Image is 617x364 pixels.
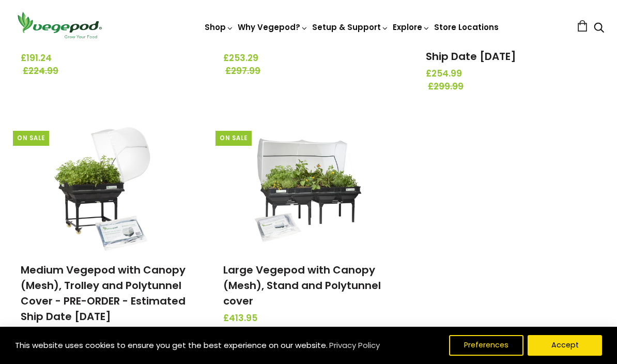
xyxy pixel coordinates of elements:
a: Explore [393,22,430,33]
a: Medium Vegepod with Canopy (Mesh), Trolley and Polytunnel Cover - PRE-ORDER - Estimated Ship Date... [21,263,186,324]
a: Search [594,23,604,34]
img: Vegepod [13,10,106,40]
a: Store Locations [434,22,499,33]
img: Medium Vegepod with Canopy (Mesh), Trolley and Polytunnel Cover - PRE-ORDER - Estimated Ship Date... [52,122,160,251]
span: £297.99 [225,65,396,78]
a: Setup & Support [312,22,389,33]
a: Shop [205,22,234,33]
span: £299.99 [428,80,598,94]
span: £191.24 [21,52,191,65]
button: Preferences [449,335,523,356]
span: This website uses cookies to ensure you get the best experience on our website. [15,340,328,351]
a: Why Vegepod? [238,22,308,33]
a: Large Vegepod with Canopy (Mesh), Stand and Polytunnel cover [223,263,381,308]
span: £254.99 [426,67,596,81]
button: Accept [528,335,602,356]
a: Medium Vegepod with Canopy (Mesh), Stand and Polytunnel cover - PRE-ORDER - Estimated Ship Date [... [426,3,591,64]
img: Large Vegepod with Canopy (Mesh), Stand and Polytunnel cover [254,122,363,251]
a: Privacy Policy (opens in a new tab) [328,336,381,355]
span: £487.00 [225,325,396,338]
span: £253.29 [223,52,394,65]
span: £413.95 [223,312,394,325]
span: £224.99 [23,65,193,78]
